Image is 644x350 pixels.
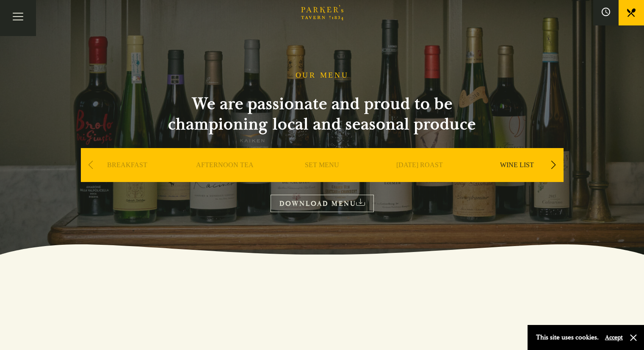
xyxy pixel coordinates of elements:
div: 1 / 9 [81,148,174,207]
button: Accept [605,333,623,342]
a: DOWNLOAD MENU [271,195,374,212]
p: This site uses cookies. [536,331,599,344]
button: Close and accept [629,333,638,342]
a: WINE LIST [500,161,534,195]
div: 4 / 9 [373,148,466,207]
a: SET MENU [305,161,339,195]
a: [DATE] ROAST [396,161,443,195]
div: 3 / 9 [276,148,369,207]
h1: OUR MENU [296,71,349,80]
div: Previous slide [85,156,97,174]
h2: We are passionate and proud to be championing local and seasonal produce [153,94,492,134]
div: 5 / 9 [470,148,564,207]
div: Next slide [548,156,559,174]
div: 2 / 9 [178,148,271,207]
a: BREAKFAST [107,161,147,195]
a: AFTERNOON TEA [196,161,254,195]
